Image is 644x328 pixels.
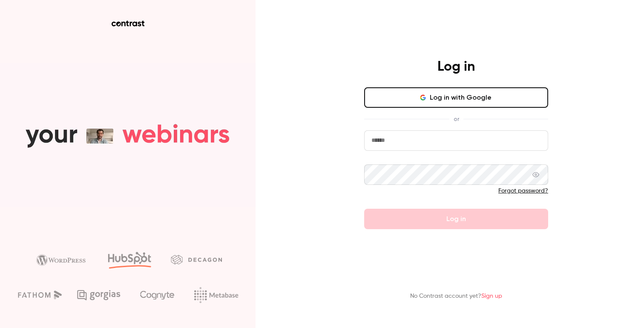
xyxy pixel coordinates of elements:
h4: Log in [437,58,475,75]
button: Log in with Google [364,87,548,108]
img: decagon [171,255,222,264]
a: Sign up [481,293,502,299]
span: or [449,115,463,124]
p: No Contrast account yet? [410,292,502,301]
a: Forgot password? [498,188,548,194]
